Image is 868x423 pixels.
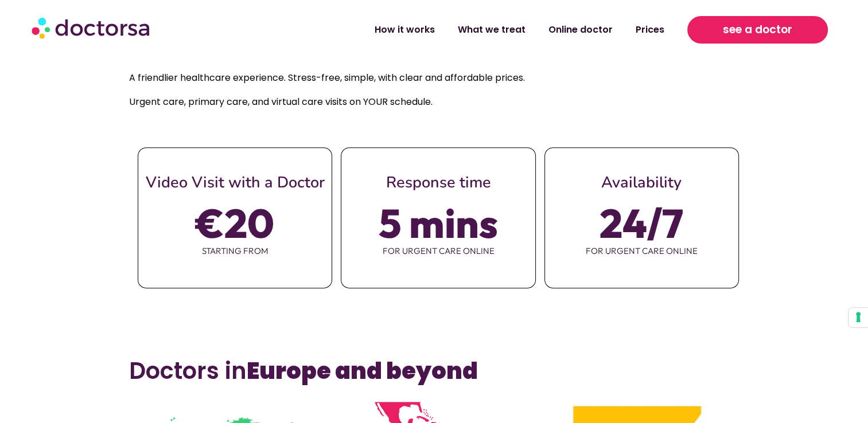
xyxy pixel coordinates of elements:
[363,17,446,43] a: How it works
[601,172,682,193] span: Availability
[129,70,739,86] p: A friendlier healthcare experience. Stress-free, simple, with clear and affordable prices.
[146,172,325,193] span: Video Visit with a Doctor
[848,308,868,327] button: Your consent preferences for tracking technologies
[129,31,739,58] h2: Real doctors,
[545,239,738,263] span: for urgent care online
[386,172,491,193] span: Response time
[379,207,498,239] span: 5 mins
[229,17,676,43] nav: Menu
[247,355,478,387] b: Europe and beyond
[129,357,739,385] h3: Doctors in
[537,17,624,43] a: Online doctor
[138,239,332,263] span: starting from
[600,207,683,239] span: 24/7
[687,16,828,44] a: see a doctor
[129,94,739,110] p: Urgent care, primary care, and virtual care visits on YOUR schedule.
[196,207,274,239] span: €20
[723,21,792,39] span: see a doctor
[624,17,676,43] a: Prices
[446,17,537,43] a: What we treat
[341,239,535,263] span: for urgent care online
